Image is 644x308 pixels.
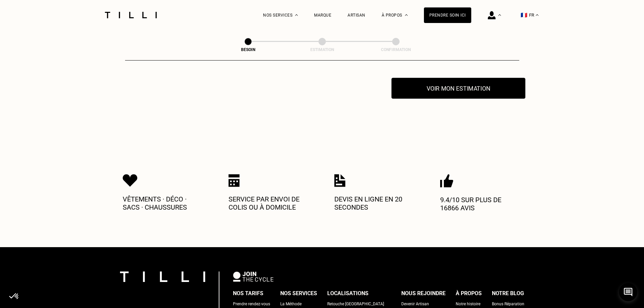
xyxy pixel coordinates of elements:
img: Icon [440,174,453,188]
div: Estimation [288,47,356,52]
img: Icon [334,174,345,187]
div: Nos tarifs [233,288,263,299]
div: Confirmation [362,47,430,52]
span: 🇫🇷 [521,12,527,18]
a: Prendre soin ici [424,7,471,23]
img: icône connexion [488,11,496,19]
p: 9.4/10 sur plus de 16866 avis [440,196,521,212]
a: Marque [314,13,331,18]
img: menu déroulant [536,14,539,16]
img: Logo du service de couturière Tilli [102,12,159,18]
p: Devis en ligne en 20 secondes [334,195,415,211]
img: logo Join The Cycle [233,271,273,282]
a: Devenir Artisan [401,301,429,307]
a: Artisan [348,13,365,18]
a: Notre histoire [456,301,480,307]
img: logo Tilli [120,271,205,282]
img: Menu déroulant à propos [405,14,408,16]
img: Menu déroulant [498,14,501,16]
img: Menu déroulant [295,14,298,16]
p: Vêtements · Déco · Sacs · Chaussures [123,195,204,211]
div: À propos [456,288,482,299]
div: Notre blog [492,288,524,299]
div: Besoin [214,47,282,52]
img: Icon [123,174,138,187]
a: Prendre rendez-vous [233,301,270,307]
div: Nos services [280,288,317,299]
a: Retouche [GEOGRAPHIC_DATA] [327,301,384,307]
a: La Méthode [280,301,302,307]
img: Icon [229,174,240,187]
button: Voir mon estimation [391,78,525,99]
div: Nous rejoindre [401,288,446,299]
a: Bonus Réparation [492,301,524,307]
p: Service par envoi de colis ou à domicile [229,195,310,211]
div: Localisations [327,288,368,299]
